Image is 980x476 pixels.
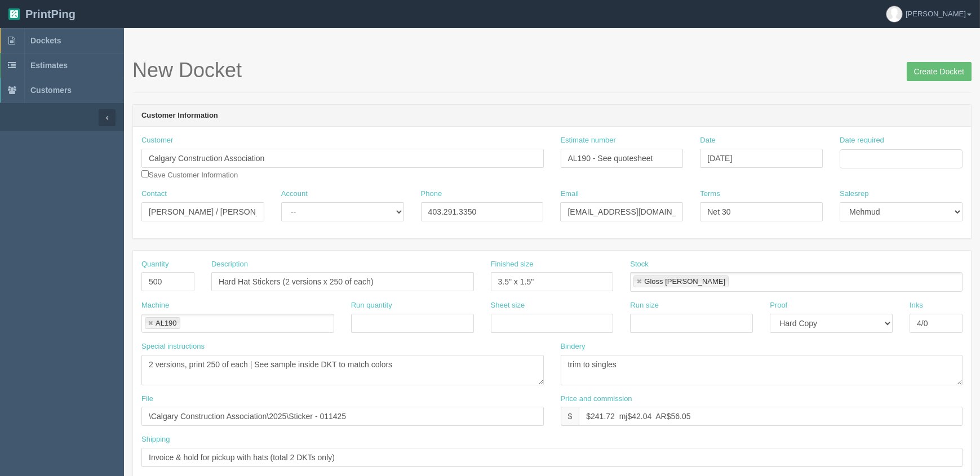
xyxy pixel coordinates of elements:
label: File [141,394,153,404]
label: Customer [141,135,173,146]
img: logo-3e63b451c926e2ac314895c53de4908e5d424f24456219fb08d385ab2e579770.png [8,8,20,20]
label: Inks [910,300,923,311]
div: $ [561,407,579,426]
span: Customers [30,86,72,95]
label: Machine [141,300,169,311]
label: Finished size [491,259,534,270]
label: Price and commission [561,394,632,404]
div: Save Customer Information [141,135,544,180]
span: Dockets [30,36,61,45]
label: Shipping [141,434,170,445]
label: Email [560,189,579,199]
label: Special instructions [141,341,205,352]
label: Phone [421,189,442,199]
label: Run size [630,300,659,311]
span: Estimates [30,61,68,70]
img: avatar_default-7531ab5dedf162e01f1e0bb0964e6a185e93c5c22dfe317fb01d7f8cd2b1632c.jpg [886,6,902,22]
label: Date [700,135,715,146]
label: Estimate number [561,135,616,146]
header: Customer Information [133,105,971,127]
label: Sheet size [491,300,525,311]
label: Terms [700,189,720,199]
label: Salesrep [840,189,868,199]
textarea: 2 versions, print 250 of each | See sample inside DKT to match colors [141,355,544,385]
label: Stock [630,259,649,270]
label: Quantity [141,259,168,270]
label: Bindery [561,341,586,352]
div: Gloss [PERSON_NAME] [644,278,725,285]
label: Account [281,189,308,199]
textarea: trim to singles [561,355,963,385]
input: Enter customer name [141,149,544,168]
label: Date required [840,135,884,146]
label: Contact [141,189,167,199]
label: Description [211,259,248,270]
label: Proof [770,300,787,311]
div: AL190 [156,319,177,327]
input: Create Docket [907,62,972,81]
h1: New Docket [132,59,972,82]
label: Run quantity [351,300,392,311]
